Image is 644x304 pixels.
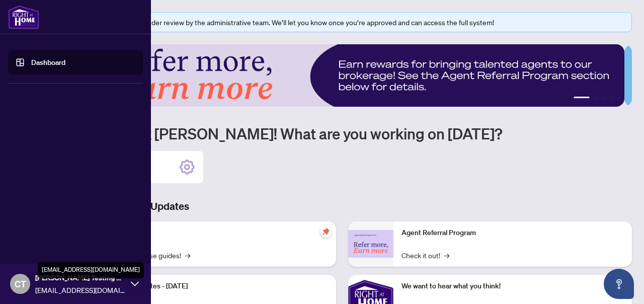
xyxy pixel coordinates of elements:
[52,44,624,107] img: Slide 0
[320,225,332,238] span: pushpin
[602,97,606,101] button: 3
[15,277,26,291] span: CT
[604,269,634,299] button: Open asap
[444,250,449,261] span: →
[8,5,39,29] img: logo
[618,97,622,101] button: 5
[35,284,126,295] span: [EMAIL_ADDRESS][DOMAIN_NAME]
[594,97,598,101] button: 2
[106,281,328,292] p: Platform Updates - [DATE]
[610,97,614,101] button: 4
[70,17,625,28] div: Your profile is currently under review by the administrative team. We’ll let you know once you’re...
[348,230,393,258] img: Agent Referral Program
[185,250,190,261] span: →
[38,262,144,278] div: [EMAIL_ADDRESS][DOMAIN_NAME]
[574,97,590,101] button: 1
[35,272,126,283] span: [PERSON_NAME] Testing Agent Account
[31,58,65,67] a: Dashboard
[106,227,328,239] p: Self-Help
[52,124,632,143] h1: Welcome back [PERSON_NAME]! What are you working on [DATE]?
[401,227,624,239] p: Agent Referral Program
[52,199,632,213] h3: Brokerage & Industry Updates
[401,250,449,261] a: Check it out!→
[401,281,624,292] p: We want to hear what you think!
